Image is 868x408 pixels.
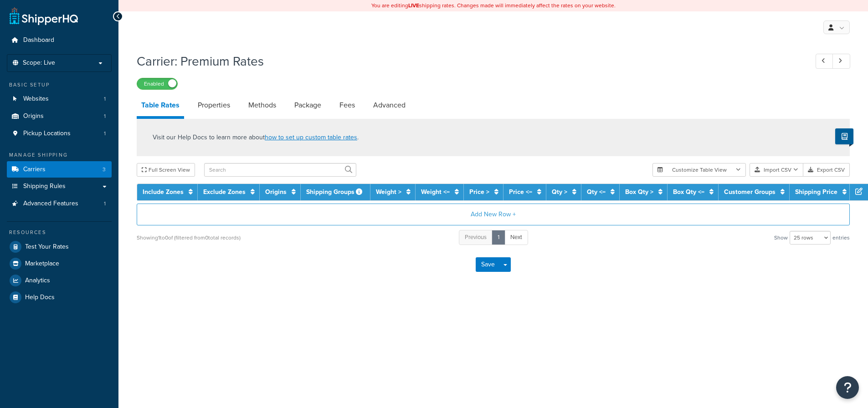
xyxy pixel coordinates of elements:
button: Save [476,257,500,272]
th: Shipping Groups [301,184,370,200]
a: Pickup Locations1 [7,125,112,142]
span: Websites [23,95,49,103]
a: Origins1 [7,108,112,125]
a: Help Docs [7,289,112,306]
b: LIVE [408,1,419,10]
a: Box Qty > [625,187,653,197]
a: Advanced [369,94,410,116]
a: Previous Record [816,54,833,69]
a: Include Zones [143,187,184,197]
span: Dashboard [23,36,54,44]
a: Qty > [552,187,567,197]
div: Basic Setup [7,81,112,89]
span: Help Docs [25,294,55,301]
a: Fees [335,94,360,116]
span: Origins [23,112,44,120]
a: Carriers3 [7,161,112,178]
div: Showing 1 to 0 of (filtered from 0 total records) [137,231,241,244]
a: Weight <= [421,187,450,197]
a: how to set up custom table rates [265,133,357,142]
span: 1 [104,112,106,120]
span: Scope: Live [23,59,55,67]
span: Shipping Rules [23,183,66,190]
li: Advanced Features [7,195,112,212]
a: Test Your Rates [7,239,112,255]
button: Export CSV [803,163,850,177]
a: Properties [193,94,235,116]
span: Next [510,233,522,241]
a: Next Record [832,54,850,69]
a: Origins [265,187,287,197]
span: 3 [103,166,106,173]
a: Shipping Rules [7,178,112,195]
span: Carriers [23,166,46,173]
li: Carriers [7,161,112,178]
span: Marketplace [25,260,59,268]
button: Show Help Docs [835,128,853,144]
span: Analytics [25,277,50,285]
p: Visit our Help Docs to learn more about . [153,133,359,143]
h1: Carrier: Premium Rates [137,52,799,70]
a: Marketplace [7,255,112,272]
a: Methods [244,94,281,116]
button: Open Resource Center [836,376,859,399]
li: Pickup Locations [7,125,112,142]
li: Websites [7,91,112,107]
a: Previous [459,230,493,245]
a: Shipping Price [795,187,837,197]
a: Table Rates [137,94,184,119]
a: Dashboard [7,32,112,49]
a: Analytics [7,272,112,289]
button: Full Screen View [137,163,195,177]
span: entries [832,231,850,244]
li: Origins [7,108,112,125]
a: 1 [492,230,505,245]
span: 1 [104,95,106,103]
span: Previous [465,233,487,241]
a: Price > [469,187,489,197]
a: Next [504,230,528,245]
button: Import CSV [750,163,803,177]
a: Package [290,94,326,116]
a: Websites1 [7,91,112,107]
div: Resources [7,229,112,236]
input: Search [204,163,356,177]
span: Show [774,231,788,244]
span: Pickup Locations [23,130,71,138]
span: 1 [104,130,106,138]
button: Customize Table View [652,163,746,177]
span: Advanced Features [23,200,78,208]
a: Customer Groups [724,187,776,197]
a: Qty <= [587,187,606,197]
button: Add New Row + [137,204,850,225]
a: Advanced Features1 [7,195,112,212]
a: Exclude Zones [203,187,246,197]
a: Box Qty <= [673,187,704,197]
a: Weight > [376,187,401,197]
span: Test Your Rates [25,243,69,251]
a: Price <= [509,187,532,197]
label: Enabled [137,78,177,89]
span: 1 [104,200,106,208]
div: Manage Shipping [7,151,112,159]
